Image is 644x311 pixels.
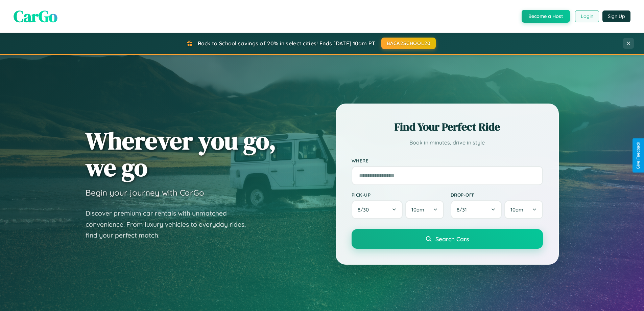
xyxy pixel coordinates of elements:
h2: Find Your Perfect Ride [352,119,543,134]
label: Drop-off [451,192,543,198]
button: Become a Host [522,10,570,23]
span: 8 / 31 [457,206,470,213]
span: 10am [510,206,523,213]
div: Give Feedback [636,142,641,169]
h3: Begin your journey with CarGo [86,187,204,198]
button: 8/30 [352,200,403,219]
span: Search Cars [435,235,469,243]
p: Book in minutes, drive in style [352,138,543,148]
label: Where [352,158,543,163]
button: Sign Up [602,10,630,22]
span: 10am [411,206,424,213]
span: 8 / 30 [358,206,372,213]
label: Pick-up [352,192,444,198]
button: BACK2SCHOOL20 [381,38,436,49]
h1: Wherever you go, we go [86,127,276,181]
button: 10am [504,200,543,219]
button: 10am [405,200,444,219]
p: Discover premium car rentals with unmatched convenience. From luxury vehicles to everyday rides, ... [86,208,255,241]
button: 8/31 [451,200,502,219]
span: Back to School savings of 20% in select cities! Ends [DATE] 10am PT. [198,40,376,47]
button: Search Cars [352,229,543,249]
button: Login [575,10,599,22]
span: CarGo [14,5,57,27]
